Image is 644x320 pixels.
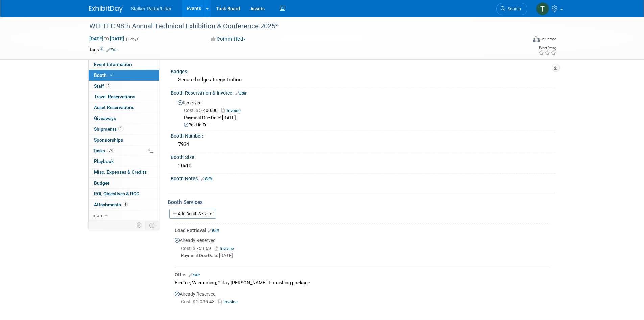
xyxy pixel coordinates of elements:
img: ExhibitDay [89,6,123,13]
a: Playbook [89,156,159,167]
span: ROI, Objectives & ROO [94,191,139,196]
span: 4 [123,202,128,207]
a: Search [496,3,527,15]
a: Asset Reservations [89,102,159,113]
div: 10x10 [176,161,550,171]
a: Budget [89,178,159,188]
span: [DATE] [DATE] [89,36,124,42]
span: Misc. Expenses & Credits [94,169,147,175]
div: Secure badge at registration [176,74,550,85]
td: Toggle Event Tabs [145,221,159,230]
span: Budget [94,180,109,186]
span: Search [505,6,521,12]
div: Booth Reservation & Invoice: [171,88,555,97]
div: Event Format [487,35,557,45]
span: Staff [94,83,111,89]
a: Booth [89,70,159,81]
span: to [103,36,110,41]
div: WEFTEC 98th Annual Technical Exhibition & Conference 2025* [87,20,517,33]
a: Event Information [89,59,159,70]
a: Sponsorships [89,135,159,145]
a: more [89,210,159,221]
a: Edit [208,228,219,233]
div: Badges: [171,67,555,75]
div: Event Rating [538,46,556,50]
a: Invoice [218,299,240,304]
div: Payment Due Date: [DATE] [181,253,550,259]
div: Booth Size: [171,152,555,161]
span: Cost: $ [184,108,199,113]
a: Staff2 [89,81,159,91]
a: Travel Reservations [89,91,159,102]
span: Giveaways [94,115,116,121]
a: Shipments1 [89,124,159,134]
a: Tasks0% [89,146,159,156]
span: Cost: $ [181,299,196,304]
a: Add Booth Service [169,209,216,219]
div: Booth Number: [171,131,555,140]
span: 753.69 [181,246,214,251]
span: Tasks [93,148,114,153]
i: Booth reservation complete [110,73,113,77]
div: Already Reserved [175,234,550,265]
a: ROI, Objectives & ROO [89,189,159,199]
div: Paid in Full [184,122,550,128]
span: Stalker Radar/Lidar [131,6,172,12]
td: Tags [89,46,118,53]
div: Reserved [176,98,550,128]
td: Personalize Event Tab Strip [134,221,145,230]
span: (3 days) [125,37,140,41]
div: Booth Services [168,198,555,206]
span: 0% [107,148,114,153]
span: Shipments [94,126,123,132]
div: In-Person [541,37,557,42]
a: Edit [106,48,118,52]
div: 7934 [176,139,550,150]
a: Misc. Expenses & Credits [89,167,159,177]
span: Cost: $ [181,246,196,251]
span: Playbook [94,158,114,164]
div: Payment Due Date: [DATE] [184,115,550,121]
a: Giveaways [89,113,159,124]
span: Asset Reservations [94,105,134,110]
img: Format-Inperson.png [533,36,540,42]
a: Edit [235,91,246,96]
span: 2 [106,83,111,88]
a: Invoice [221,108,244,113]
span: Attachments [94,202,128,207]
span: Booth [94,72,115,78]
a: Edit [189,273,200,277]
div: Booth Notes: [171,174,555,183]
span: more [93,213,103,218]
span: 2,035.43 [181,299,217,304]
div: Other [175,271,550,278]
button: Committed [208,36,248,43]
a: Edit [201,177,212,182]
div: Electric, Vacuuming, 2 day [PERSON_NAME], Furnishing package [175,278,550,287]
img: Tommy Yates [536,2,549,15]
span: Event Information [94,62,132,67]
span: Travel Reservations [94,94,135,99]
a: Attachments4 [89,199,159,210]
span: Sponsorships [94,137,123,143]
span: 1 [118,126,123,131]
a: Invoice [215,246,237,251]
span: 5,400.00 [184,108,220,113]
div: Lead Retrieval [175,227,550,234]
div: Already Reserved [175,287,550,312]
